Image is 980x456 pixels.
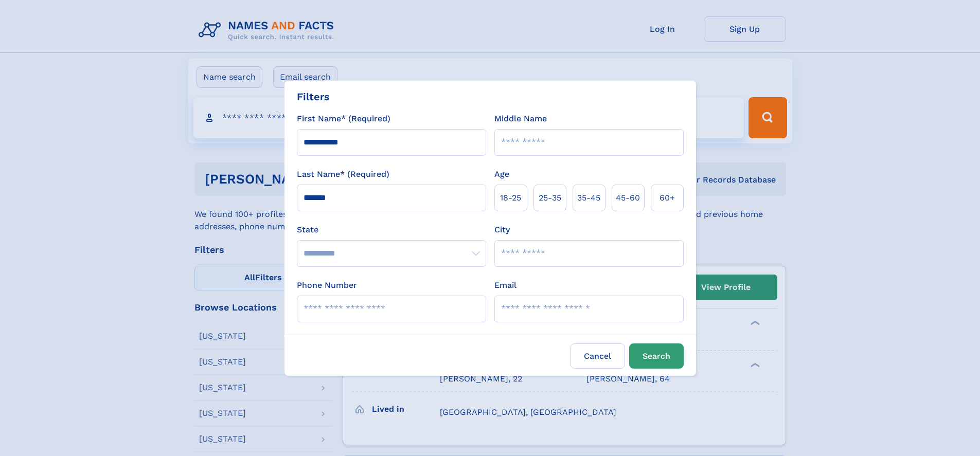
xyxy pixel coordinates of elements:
[660,192,675,204] span: 60+
[616,192,640,204] span: 45‑60
[494,113,547,125] label: Middle Name
[297,168,389,180] label: Last Name* (Required)
[494,224,510,236] label: City
[577,192,600,204] span: 35‑45
[297,89,330,104] div: Filters
[297,224,486,236] label: State
[539,192,561,204] span: 25‑35
[297,279,357,291] label: Phone Number
[629,343,684,369] button: Search
[571,343,625,369] label: Cancel
[494,279,516,291] label: Email
[494,168,509,180] label: Age
[500,192,521,204] span: 18‑25
[297,113,390,125] label: First Name* (Required)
